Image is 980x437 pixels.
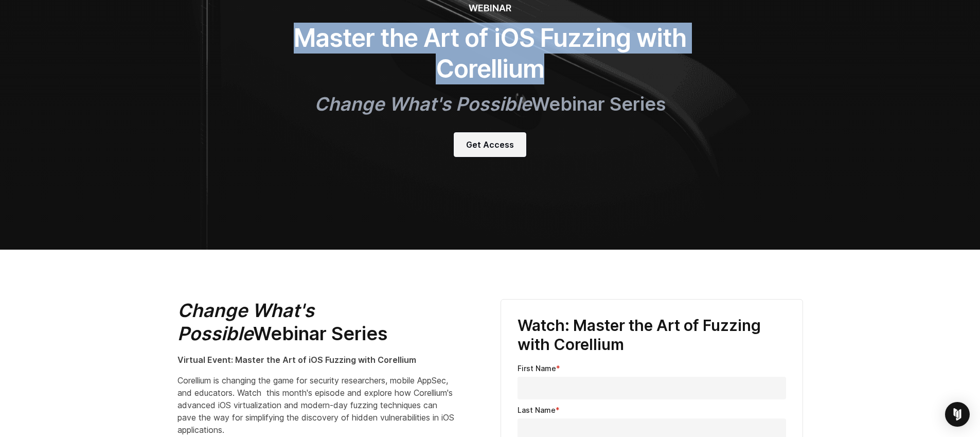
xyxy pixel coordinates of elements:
em: Change What's Possible [177,299,314,345]
span: Get Access [466,138,514,151]
h2: Webinar Series [284,93,696,116]
strong: Virtual Event: Master the Art of iOS Fuzzing with Corellium [177,355,416,365]
span: Last Name [518,406,556,414]
h1: Master the Art of iOS Fuzzing with Corellium [284,23,696,84]
h3: Watch: Master the Art of Fuzzing with Corellium [518,316,786,355]
a: Get Access [454,132,526,157]
em: Change What's Possible [314,93,531,115]
h6: WEBINAR [284,3,696,14]
h2: Webinar Series [177,299,455,345]
p: Corellium is changing the game for security researchers, mobile AppSec, and educators. Watch this... [177,374,455,436]
span: First Name [518,364,556,373]
div: Open Intercom Messenger [945,402,970,427]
